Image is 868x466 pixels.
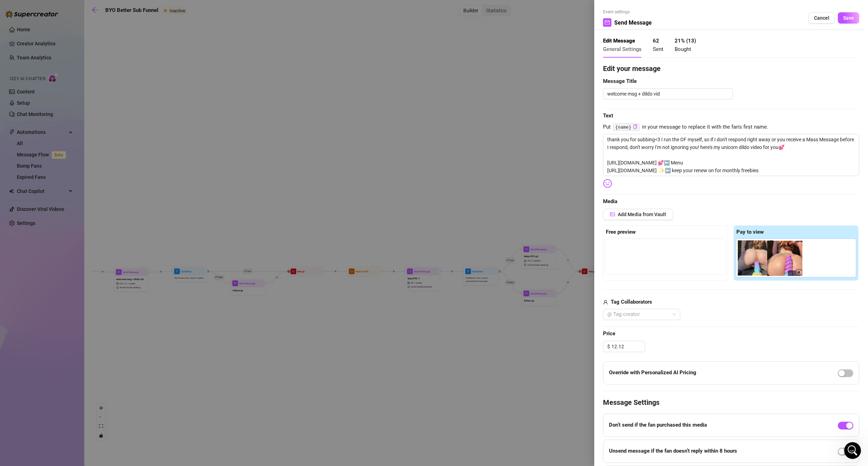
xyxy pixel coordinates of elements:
[14,62,126,74] p: How can we help?
[14,129,126,136] div: Schedule a FREE consulting call:
[116,237,130,242] span: News
[102,11,116,25] div: Profile image for Nir
[633,124,637,130] button: Click to Copy
[808,12,835,24] button: Cancel
[70,219,105,247] button: Help
[675,46,691,52] span: Bought
[603,179,612,188] img: svg%3e
[613,123,640,131] code: {name}
[614,18,652,27] span: Send Message
[9,237,25,242] span: Home
[843,15,854,21] span: Save
[14,139,126,153] button: Find a time
[610,212,615,217] span: picture
[603,134,859,176] textarea: thank you for subbing<3 I run the OF myself, so if I don't respond right away or you receive a Ma...
[603,209,673,220] button: Add Media from Vault
[14,89,126,96] div: Recent message
[14,50,126,62] p: Hi Luv 👋
[675,38,696,44] strong: 21 % ( 13 )
[838,12,859,24] button: Save
[14,217,56,225] div: Feature update
[7,83,133,119] div: Recent messageProfile image for Giselleit's multiple funnels. But one of them is called "BYO Bett...
[603,198,617,205] strong: Media
[14,14,61,24] img: logo
[653,38,659,44] strong: 62
[603,46,642,52] span: General Settings
[31,99,206,105] span: it's multiple funnels. But one of them is called "BYO Better Sub Funnel"
[605,20,610,25] span: mail
[88,11,102,25] img: Profile image for Ella
[603,64,661,73] strong: Edit your message
[609,448,737,454] strong: Unsend message if the fan doesn’t reply within 8 hours
[14,99,28,113] img: Profile image for Giselle
[603,123,859,131] span: Put in your message to replace it with the fan's first name.
[603,38,635,44] strong: Edit Message
[49,106,73,114] div: • Just now
[603,330,615,337] strong: Price
[603,112,613,119] strong: Text
[611,341,645,352] input: Free
[633,124,637,129] span: copy
[653,46,663,52] span: Sent
[609,422,707,428] strong: Don’t send if the fan purchased this media
[105,219,140,247] button: News
[7,93,133,119] div: Profile image for Giselleit's multiple funnels. But one of them is called "BYO Better Sub Funnel"...
[35,219,70,247] button: Messages
[814,15,829,21] span: Cancel
[41,237,65,242] span: Messages
[82,237,93,242] span: Help
[844,442,861,459] iframe: Intercom live chat
[603,397,859,407] h4: Message Settings
[618,212,666,217] span: Add Media from Vault
[121,11,133,24] div: Close
[31,106,48,114] div: Giselle
[603,298,608,306] span: user
[7,162,133,212] img: Super Mass, Dark Mode, Message Library & Bump Improvements
[603,88,733,99] textarea: welcome msg + dildo vid
[7,162,133,259] div: Super Mass, Dark Mode, Message Library & Bump ImprovementsFeature update
[606,229,636,235] strong: Free preview
[611,299,652,305] strong: Tag Collaborators
[736,229,764,235] strong: Pay to view
[603,9,652,15] span: Event settings
[609,369,696,376] strong: Override with Personalized AI Pricing
[603,78,637,84] strong: Message Title
[75,11,89,25] img: Profile image for Giselle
